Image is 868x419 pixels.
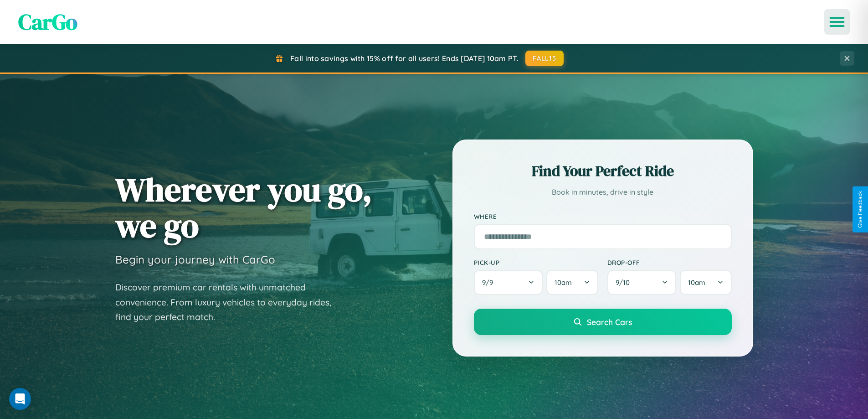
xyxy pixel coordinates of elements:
label: Drop-off [607,259,732,266]
button: Open menu [824,9,850,35]
h2: Find Your Perfect Ride [474,161,732,181]
button: FALL15 [525,51,564,66]
p: Discover premium car rentals with unmatched convenience. From luxury vehicles to everyday rides, ... [115,280,343,325]
span: Fall into savings with 15% off for all users! Ends [DATE] 10am PT. [290,54,519,63]
button: 9/10 [607,270,677,295]
button: 10am [546,270,598,295]
button: 9/9 [474,270,543,295]
span: 10am [555,278,572,287]
div: Open Intercom Messenger [9,388,31,410]
label: Where [474,212,732,220]
button: Search Cars [474,309,732,335]
span: 9 / 10 [616,278,634,287]
div: Give Feedback [857,191,863,228]
span: 9 / 9 [482,278,498,287]
h1: Wherever you go, we go [115,171,372,243]
label: Pick-up [474,259,598,266]
span: CarGo [18,7,77,37]
span: 10am [688,278,705,287]
span: Search Cars [587,317,632,327]
p: Book in minutes, drive in style [474,186,732,199]
h3: Begin your journey with CarGo [115,253,275,266]
button: 10am [680,270,731,295]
